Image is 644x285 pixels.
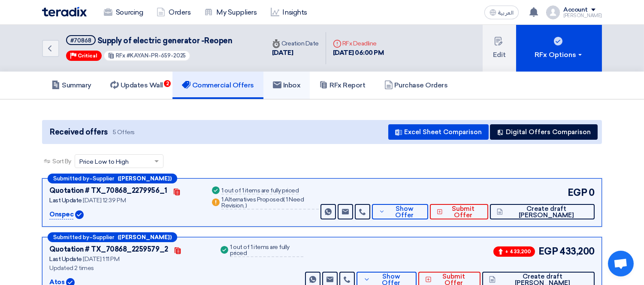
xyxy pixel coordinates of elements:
span: Received offers [50,126,108,138]
button: Edit [483,25,516,72]
span: ) [245,202,247,209]
div: RFx Options [535,50,584,60]
span: #KAYAN-PR-659-2025 [127,52,186,59]
div: 1 Alternatives Proposed [221,197,318,210]
span: 0 [589,186,595,200]
b: ([PERSON_NAME]) [118,176,172,181]
span: [DATE] 12:39 PM [83,197,126,204]
a: Insights [264,3,314,22]
img: profile_test.png [546,6,560,19]
button: العربية [484,6,519,19]
div: 1 out of 1 items are fully priced [230,244,303,257]
span: RFx [116,52,125,59]
span: 2 [164,80,171,87]
img: Verified Account [75,210,84,219]
span: [DATE] 1:11 PM [83,255,119,263]
button: Submit Offer [430,204,488,219]
a: Purchase Orders [375,72,457,99]
div: Creation Date [272,39,319,48]
span: Submitted by [53,176,89,181]
a: My Suppliers [197,3,263,22]
span: Create draft [PERSON_NAME] [505,206,588,219]
a: Inbox [263,72,310,99]
span: Sort By [52,157,71,166]
span: 1 Need Revision, [221,196,304,209]
h5: Purchase Orders [384,81,448,90]
span: Show Offer [387,206,421,219]
span: Price Low to High [79,157,129,166]
div: 1 out of 1 items are fully priced [221,188,299,195]
button: Digital Offers Comparison [490,124,598,140]
h5: Summary [51,81,91,90]
span: Last Update [49,197,82,204]
img: Teradix logo [42,7,87,17]
span: Supply of electric generator -Reopen [97,36,233,45]
div: #70868 [70,38,91,43]
div: Quotation # TX_70868_2279956_1 [49,186,167,196]
h5: Supply of electric generator -Reopen [66,35,232,46]
button: Create draft [PERSON_NAME] [490,204,595,219]
b: ([PERSON_NAME]) [118,234,172,240]
span: 433,200 [559,244,595,258]
div: Quotation # TX_70868_2259579_2 [49,244,168,255]
div: – [48,232,177,242]
h5: RFx Report [319,81,365,90]
span: EGP [538,244,558,258]
span: 5 Offers [113,128,135,136]
div: [DATE] 06:00 PM [333,48,384,58]
button: Show Offer [372,204,429,219]
h5: Updates Wall [110,81,163,90]
span: Submitted by [53,234,89,240]
h5: Inbox [273,81,301,90]
div: Updated 2 times [49,264,209,273]
span: Supplier [93,234,114,240]
span: Last Update [49,255,82,263]
a: Summary [42,72,101,99]
button: RFx Options [516,25,602,72]
span: + 433,200 [493,246,535,257]
span: Supplier [93,176,114,181]
h5: Commercial Offers [182,81,254,90]
div: – [48,174,177,183]
div: RFx Deadline [333,39,384,48]
a: Updates Wall2 [101,72,172,99]
a: Orders [150,3,197,22]
div: [DATE] [272,48,319,58]
span: EGP [568,186,587,200]
span: العربية [498,10,514,16]
span: Submit Offer [445,206,481,219]
a: Commercial Offers [172,72,263,99]
span: Critical [78,53,97,59]
span: ( [283,196,285,203]
div: Account [563,6,588,14]
div: Open chat [608,251,634,276]
p: Onspec [49,210,73,220]
a: RFx Report [310,72,375,99]
div: [PERSON_NAME] [563,13,602,18]
button: Excel Sheet Comparison [388,124,489,140]
a: Sourcing [97,3,150,22]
